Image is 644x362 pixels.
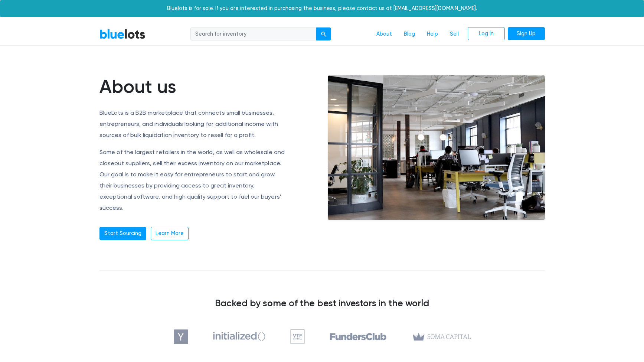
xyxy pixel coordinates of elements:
[421,27,444,41] a: Help
[174,329,471,344] img: investors-5810ae37ad836bd4b514f5b0925ed1975c51720d37f783dda43536e0f67d61f6.png
[370,27,398,41] a: About
[99,147,287,213] p: Some of the largest retailers in the world, as well as wholesale and closeout suppliers, sell the...
[99,297,545,309] h3: Backed by some of the best investors in the world
[99,29,146,39] a: BlueLots
[328,75,545,220] img: office-e6e871ac0602a9b363ffc73e1d17013cb30894adc08fbdb38787864bb9a1d2fe.jpg
[151,227,189,240] a: Learn More
[444,27,465,41] a: Sell
[99,75,287,98] h1: About us
[99,227,146,240] a: Start Sourcing
[468,27,505,40] a: Log In
[190,27,317,41] input: Search for inventory
[398,27,421,41] a: Blog
[508,27,545,40] a: Sign Up
[99,107,287,141] p: BlueLots is a B2B marketplace that connects small businesses, entrepreneurs, and individuals look...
